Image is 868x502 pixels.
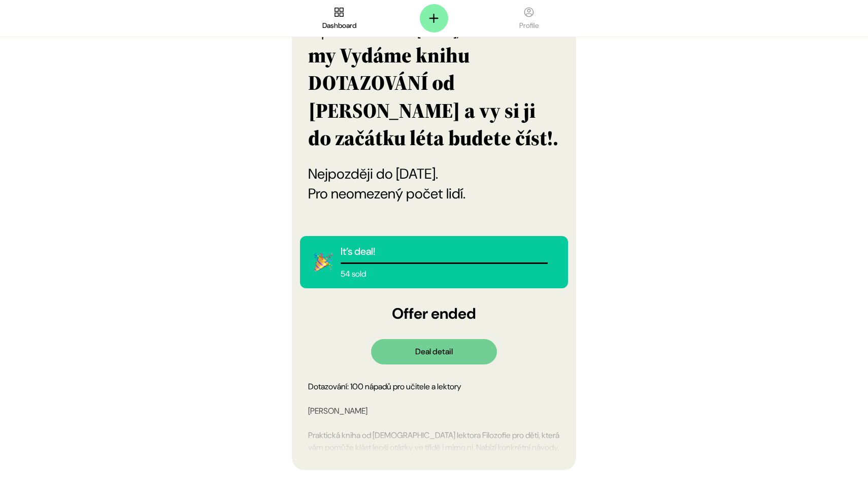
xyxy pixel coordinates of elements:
span: Profile [519,20,539,30]
span: Dashboard [322,20,356,30]
span: Deal detail [371,339,497,364]
a: Profile [481,6,576,30]
a: Dashboard [292,6,387,30]
a: Deal detail [371,346,497,357]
